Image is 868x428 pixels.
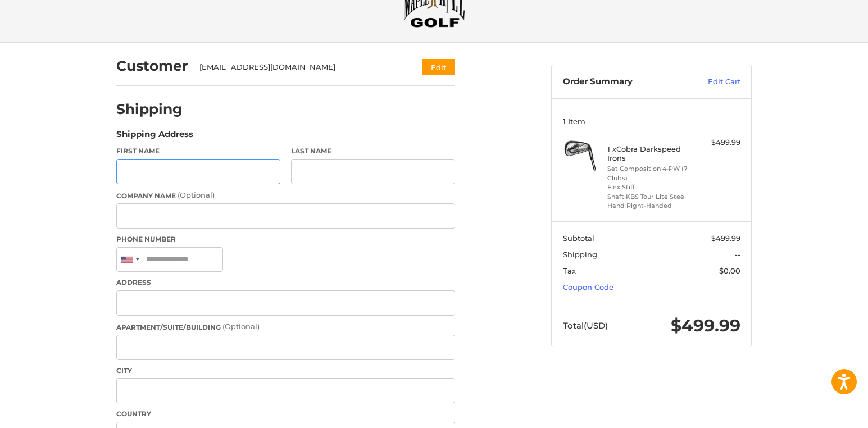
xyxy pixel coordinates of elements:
a: Edit Cart [684,76,740,88]
button: Edit [422,59,455,75]
div: [EMAIL_ADDRESS][DOMAIN_NAME] [199,62,401,73]
div: $499.99 [696,137,740,148]
span: Total (USD) [563,320,608,331]
h3: Order Summary [563,76,684,88]
h2: Shipping [116,101,183,118]
h4: 1 x Cobra Darkspeed Irons [607,144,693,163]
label: Phone Number [116,234,455,244]
li: Shaft KBS Tour Lite Steel [607,192,693,202]
label: Apartment/Suite/Building [116,321,455,333]
span: -- [735,250,740,259]
small: (Optional) [222,322,260,331]
h3: 1 Item [563,117,740,126]
label: Country [116,409,455,419]
span: $499.99 [671,315,740,336]
label: Company Name [116,190,455,201]
a: Coupon Code [563,283,613,292]
label: First Name [116,146,280,156]
li: Set Composition 4-PW (7 Clubs) [607,164,693,183]
label: Last Name [291,146,455,156]
span: Subtotal [563,234,594,243]
legend: Shipping Address [116,128,193,146]
span: $499.99 [711,234,740,243]
span: Shipping [563,250,597,259]
span: Tax [563,266,576,275]
span: $0.00 [719,266,740,275]
li: Hand Right-Handed [607,201,693,211]
h2: Customer [116,57,188,75]
label: City [116,366,455,376]
li: Flex Stiff [607,183,693,192]
div: United States: +1 [117,248,143,272]
label: Address [116,277,455,288]
small: (Optional) [178,190,215,199]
